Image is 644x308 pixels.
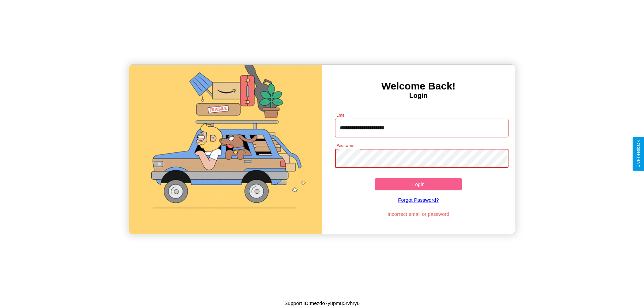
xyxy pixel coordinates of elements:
button: Login [375,178,462,190]
div: Give Feedback [636,140,641,168]
a: Forgot Password? [332,190,505,209]
img: gif [129,65,322,234]
label: Password [336,143,354,148]
h3: Welcome Back! [322,80,515,92]
p: Support ID: mezdo7y8pm85rvhry6 [284,299,360,308]
h4: Login [322,92,515,100]
label: Email [336,112,347,118]
p: Incorrect email or password [332,209,505,219]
